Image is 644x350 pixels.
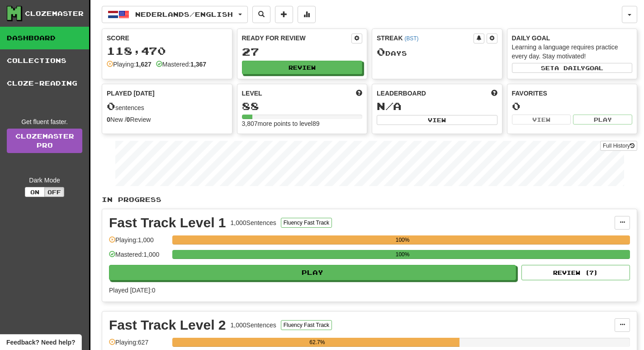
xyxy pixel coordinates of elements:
div: Learning a language requires practice every day. Stay motivated! [512,43,633,61]
button: More stats [298,6,316,23]
p: In Progress [102,195,637,204]
div: 0 [512,101,633,112]
div: Daily Goal [512,34,633,43]
strong: 0 [127,116,130,123]
a: (BST) [404,35,418,42]
span: Nederlands / English [135,10,233,18]
div: 118,470 [107,45,227,57]
button: Search sentences [252,6,270,23]
button: Fluency Fast Track [281,320,332,330]
div: 3,807 more points to level 89 [242,119,363,128]
span: Leaderboard [377,89,426,98]
a: ClozemasterPro [7,129,82,153]
div: 88 [242,101,363,112]
div: Fast Track Level 1 [109,216,226,230]
strong: 1,627 [136,61,152,68]
span: Level [242,89,262,98]
strong: 0 [107,116,110,123]
div: Favorites [512,89,633,98]
span: a daily [554,65,585,71]
span: 0 [377,45,385,58]
span: Open feedback widget [6,338,75,347]
button: Fluency Fast Track [281,218,332,228]
div: Score [107,34,227,43]
div: Playing: 1,000 [109,235,168,250]
button: Play [573,115,632,125]
button: Review (7) [521,265,630,280]
button: On [25,187,45,197]
div: Clozemaster [25,9,84,18]
div: 100% [175,250,630,259]
div: Mastered: [156,60,206,69]
button: Play [109,265,516,280]
div: sentences [107,101,227,112]
div: 1,000 Sentences [231,321,276,330]
button: Seta dailygoal [512,63,633,73]
button: Review [242,61,363,74]
button: Off [44,187,64,197]
div: New / Review [107,115,227,124]
span: This week in points, UTC [491,89,497,98]
div: 1,000 Sentences [231,218,276,227]
span: N/A [377,100,402,112]
div: Get fluent faster. [7,117,82,126]
span: 0 [107,100,115,112]
span: Played [DATE] [107,89,155,98]
div: Day s [377,46,497,58]
div: 27 [242,46,363,58]
button: View [377,115,497,125]
button: Nederlands/English [102,6,248,23]
div: 62.7% [175,338,459,347]
div: Ready for Review [242,34,352,43]
button: View [512,115,571,125]
strong: 1,367 [190,61,206,68]
div: 100% [175,235,630,245]
span: Score more points to level up [356,89,362,98]
button: Add sentence to collection [275,6,293,23]
button: Full History [600,141,637,151]
div: Mastered: 1,000 [109,250,168,265]
div: Playing: [107,60,152,69]
div: Fast Track Level 2 [109,318,226,332]
div: Streak [377,34,474,43]
span: Played [DATE]: 0 [109,287,155,294]
div: Dark Mode [7,176,82,185]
